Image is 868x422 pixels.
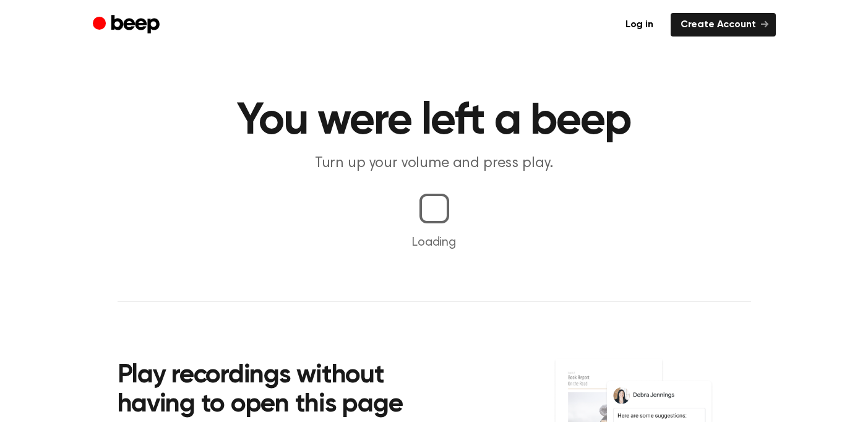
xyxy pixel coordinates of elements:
[15,233,853,252] p: Loading
[197,153,672,174] p: Turn up your volume and press play.
[671,13,776,37] a: Create Account
[616,13,663,37] a: Log in
[93,13,163,37] a: Beep
[118,99,751,144] h1: You were left a beep
[118,361,451,420] h2: Play recordings without having to open this page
